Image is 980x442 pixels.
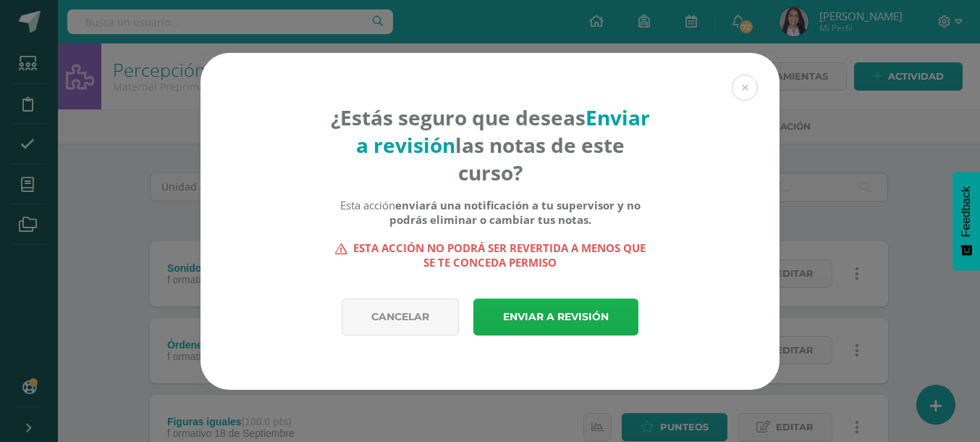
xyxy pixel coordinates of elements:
a: Enviar a revisión [473,299,638,335]
strong: Enviar a revisión [356,104,650,159]
h4: ¿Estás seguro que deseas las notas de este curso? [330,104,651,186]
span: Feedback [960,186,973,237]
div: Esta acción [330,198,651,227]
button: Feedback - Mostrar encuesta [952,172,980,270]
a: Cancelar [342,299,459,335]
strong: Esta acción no podrá ser revertida a menos que se te conceda permiso [330,241,651,270]
b: enviará una notificación a tu supervisor y no podrás eliminar o cambiar tus notas. [389,198,641,227]
button: Close (Esc) [732,75,758,101]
